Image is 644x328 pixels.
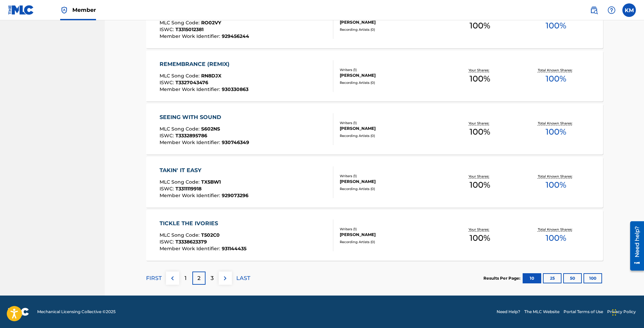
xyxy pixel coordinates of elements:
iframe: Chat Widget [610,296,644,328]
p: 2 [197,274,200,282]
p: LAST [236,274,250,282]
div: [PERSON_NAME] [340,232,442,238]
p: Total Known Shares: [538,174,574,179]
span: ISWC : [160,79,175,86]
span: 100 % [546,232,566,244]
a: TAKIN' IT EASYMLC Song Code:TX5BW1ISWC:T3311119918Member Work Identifier:929073296Writers (1)[PER... [146,157,603,208]
div: User Menu [622,3,636,17]
span: T3315012381 [175,26,204,32]
span: Member Work Identifier : [160,86,222,92]
span: T3338623379 [175,239,207,245]
a: REMEMBRANCE (REMIX)MLC Song Code:RN8DJXISWC:T3327043476Member Work Identifier:930330863Writers (1... [146,51,603,101]
span: T3311119918 [175,186,201,192]
p: 3 [211,274,214,282]
span: 100 % [546,179,566,191]
p: Your Shares: [469,68,491,73]
span: T3327043476 [175,79,208,86]
div: Recording Artists ( 0 ) [340,239,442,244]
div: Recording Artists ( 0 ) [340,186,442,191]
span: RN8DJX [201,73,221,79]
div: [PERSON_NAME] [340,19,442,25]
a: The MLC Website [524,309,559,315]
span: TX5BW1 [201,179,221,185]
span: MLC Song Code : [160,232,201,238]
img: right [221,274,229,282]
div: Drag [612,302,616,323]
div: TICKLE THE IVORIES [160,219,246,228]
span: 929456244 [222,33,249,39]
div: Writers ( 1 ) [340,227,442,232]
p: Total Known Shares: [538,121,574,126]
span: RO02VY [201,20,221,26]
div: Writers ( 1 ) [340,173,442,179]
span: 100 % [470,126,490,138]
span: S602NS [201,126,220,132]
a: Portal Terms of Use [564,309,603,315]
p: Results Per Page: [483,275,522,281]
div: Recording Artists ( 0 ) [340,80,442,85]
div: REMEMBRANCE (REMIX) [160,60,248,68]
span: 100 % [546,73,566,85]
span: MLC Song Code : [160,73,201,79]
img: search [590,6,598,14]
div: Writers ( 1 ) [340,120,442,125]
span: 100 % [546,126,566,138]
span: MLC Song Code : [160,20,201,26]
a: Public Search [587,3,601,17]
p: Your Shares: [469,121,491,126]
p: Total Known Shares: [538,227,574,232]
div: Recording Artists ( 0 ) [340,27,442,32]
span: Member Work Identifier : [160,139,222,145]
a: SEEING WITH SOUNDMLC Song Code:S602NSISWC:T3332895786Member Work Identifier:930746349Writers (1)[... [146,104,603,155]
p: Your Shares: [469,174,491,179]
span: 100 % [470,232,490,244]
img: Top Rightsholder [60,6,68,14]
span: 100 % [470,73,490,85]
span: 930330863 [222,86,248,92]
a: Privacy Policy [607,309,636,315]
img: logo [8,308,29,316]
div: [PERSON_NAME] [340,125,442,132]
a: Need Help? [497,309,520,315]
span: ISWC : [160,239,175,245]
img: MLC Logo [8,5,34,15]
div: Help [605,3,618,17]
button: 10 [523,273,541,283]
button: 50 [563,273,582,283]
div: TAKIN' IT EASY [160,166,248,174]
p: FIRST [146,274,162,282]
div: [PERSON_NAME] [340,179,442,185]
span: 100 % [470,179,490,191]
div: [PERSON_NAME] [340,72,442,78]
span: MLC Song Code : [160,179,201,185]
span: 930746349 [222,139,249,145]
span: MLC Song Code : [160,126,201,132]
span: Mechanical Licensing Collective © 2025 [37,309,116,315]
img: left [168,274,176,282]
div: Recording Artists ( 0 ) [340,133,442,138]
p: 1 [185,274,187,282]
span: Member [72,6,96,14]
span: T502C0 [201,232,220,238]
p: Total Known Shares: [538,68,574,73]
span: Member Work Identifier : [160,192,222,198]
button: 25 [543,273,562,283]
span: ISWC : [160,133,175,139]
img: help [607,6,616,14]
iframe: Resource Center [625,219,644,273]
div: SEEING WITH SOUND [160,113,249,121]
span: 100 % [470,20,490,32]
button: 100 [583,273,602,283]
a: TICKLE THE IVORIESMLC Song Code:T502C0ISWC:T3338623379Member Work Identifier:931144435Writers (1)... [146,210,603,261]
span: Member Work Identifier : [160,245,222,252]
p: Your Shares: [469,227,491,232]
span: ISWC : [160,26,175,32]
span: 100 % [546,20,566,32]
div: Writers ( 1 ) [340,67,442,72]
span: Member Work Identifier : [160,33,222,39]
span: 929073296 [222,192,248,198]
span: 931144435 [222,245,246,252]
